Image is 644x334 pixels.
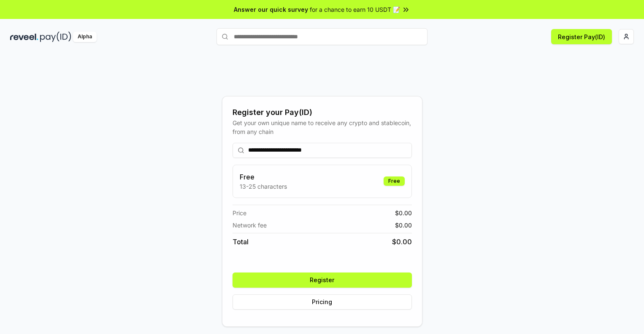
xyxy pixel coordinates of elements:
[233,118,412,136] div: Get your own unique name to receive any crypto and stablecoin, from any chain
[10,32,38,42] img: reveel_dark
[240,182,287,191] p: 13-25 characters
[233,273,412,288] button: Register
[234,5,308,14] span: Answer our quick survey
[233,107,412,118] div: Register your Pay(ID)
[310,5,400,14] span: for a chance to earn 10 USDT 📝
[233,221,267,230] span: Network fee
[73,32,97,42] div: Alpha
[392,237,412,247] span: $ 0.00
[233,294,412,310] button: Pricing
[395,208,412,217] span: $ 0.00
[384,176,405,186] div: Free
[40,32,71,42] img: pay_id
[233,208,246,217] span: Price
[233,237,249,247] span: Total
[240,172,287,182] h3: Free
[395,221,412,230] span: $ 0.00
[551,29,612,44] button: Register Pay(ID)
